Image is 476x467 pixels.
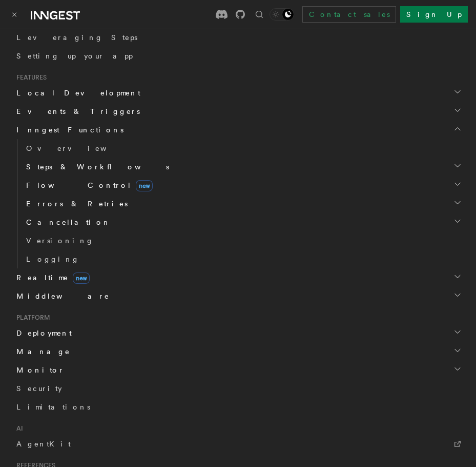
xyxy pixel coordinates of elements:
[22,180,153,190] span: Flow Control
[12,398,464,416] a: Limitations
[12,435,464,453] a: AgentKit
[12,287,464,305] button: Middleware
[16,33,137,42] span: Leveraging Steps
[22,139,464,158] a: Overview
[26,144,132,152] span: Overview
[12,365,65,375] span: Monitor
[26,237,94,245] span: Versioning
[253,8,265,21] button: Find something...
[302,6,396,23] a: Contact sales
[12,102,464,121] button: Events & Triggers
[22,194,464,213] button: Errors & Retries
[22,199,128,209] span: Errors & Retries
[12,106,140,116] span: Events & Triggers
[73,273,90,284] span: new
[26,255,79,263] span: Logging
[12,121,464,139] button: Inngest Functions
[12,314,50,322] span: Platform
[8,8,20,21] button: Toggle navigation
[270,8,294,21] button: Toggle dark mode
[22,158,464,176] button: Steps & Workflows
[12,424,23,433] span: AI
[22,213,464,231] button: Cancellation
[12,125,123,135] span: Inngest Functions
[22,250,464,268] a: Logging
[136,180,153,191] span: new
[12,268,464,287] button: Realtimenew
[12,328,72,338] span: Deployment
[16,403,90,411] span: Limitations
[12,73,47,82] span: Features
[22,217,111,227] span: Cancellation
[12,342,464,361] button: Manage
[12,361,464,379] button: Monitor
[12,84,464,102] button: Local Development
[16,384,62,393] span: Security
[16,440,71,448] span: AgentKit
[22,162,169,172] span: Steps & Workflows
[22,231,464,250] a: Versioning
[12,47,464,65] a: Setting up your app
[12,273,90,283] span: Realtime
[12,379,464,398] a: Security
[400,6,468,23] a: Sign Up
[12,291,110,301] span: Middleware
[16,52,133,60] span: Setting up your app
[12,324,464,342] button: Deployment
[12,88,140,98] span: Local Development
[12,346,70,357] span: Manage
[12,28,464,47] a: Leveraging Steps
[22,176,464,194] button: Flow Controlnew
[12,139,464,268] div: Inngest Functions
